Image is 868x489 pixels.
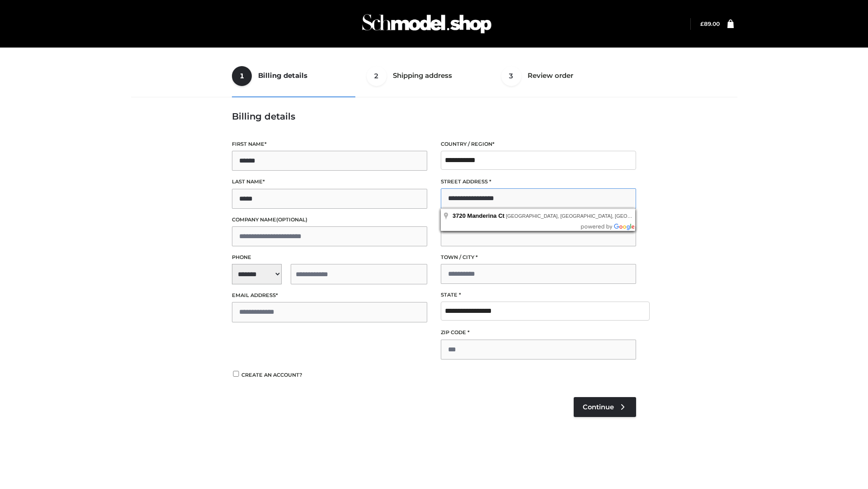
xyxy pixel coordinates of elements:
[453,212,466,219] span: 3720
[700,20,720,27] a: £89.00
[441,291,636,299] label: State
[232,371,240,377] input: Create an account?
[232,291,427,300] label: Email address
[700,20,704,27] span: £
[441,177,636,186] label: Street address
[241,372,302,378] span: Create an account?
[232,253,427,262] label: Phone
[583,403,614,411] span: Continue
[232,140,427,149] label: First name
[232,111,636,122] h3: Billing details
[700,20,720,27] bdi: 89.00
[232,216,427,224] label: Company name
[441,328,636,337] label: ZIP Code
[359,6,495,42] img: Schmodel Admin 964
[441,253,636,262] label: Town / City
[506,213,667,219] span: [GEOGRAPHIC_DATA], [GEOGRAPHIC_DATA], [GEOGRAPHIC_DATA]
[467,212,505,219] span: Manderina Ct
[276,216,307,223] span: (optional)
[232,177,427,186] label: Last name
[441,140,636,149] label: Country / Region
[574,397,636,417] a: Continue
